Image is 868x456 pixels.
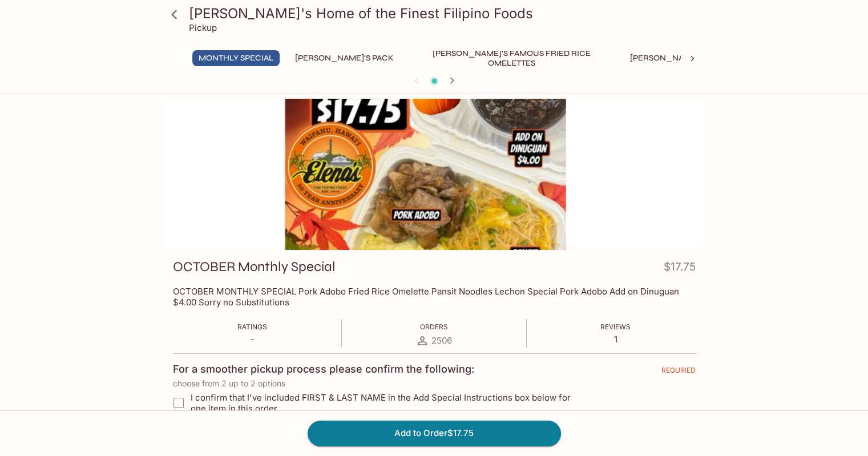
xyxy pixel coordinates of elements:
[189,5,699,22] h3: [PERSON_NAME]'s Home of the Finest Filipino Foods
[409,50,615,66] button: [PERSON_NAME]'s Famous Fried Rice Omelettes
[431,335,452,346] span: 2506
[165,99,704,250] div: OCTOBER Monthly Special
[173,258,336,276] h3: OCTOBER Monthly Special
[624,50,769,66] button: [PERSON_NAME]'s Mixed Plates
[173,363,474,376] h4: For a smoother pickup process please confirm the following:
[237,334,267,345] p: -
[289,50,400,66] button: [PERSON_NAME]'s Pack
[600,322,631,331] span: Reviews
[192,50,280,66] button: Monthly Special
[661,366,696,379] span: REQUIRED
[173,286,696,308] p: OCTOBER MONTHLY SPECIAL Pork Adobo Fried Rice Omelette Pansit Noodles Lechon Special Pork Adobo A...
[191,392,586,414] span: I confirm that I've included FIRST & LAST NAME in the Add Special Instructions box below for one ...
[664,258,696,280] h4: $17.75
[420,322,448,331] span: Orders
[189,22,217,33] p: Pickup
[237,322,267,331] span: Ratings
[600,334,631,345] p: 1
[173,379,696,388] p: choose from 2 up to 2 options
[308,421,561,446] button: Add to Order$17.75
